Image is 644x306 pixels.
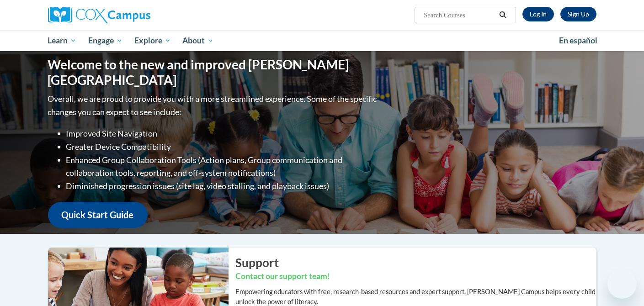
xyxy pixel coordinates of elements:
li: Improved Site Navigation [66,127,379,140]
a: Log In [522,7,554,21]
li: Greater Device Compatibility [66,140,379,153]
a: Learn [42,30,83,51]
span: Learn [48,35,76,46]
a: Cox Campus [48,7,222,23]
p: Overall, we are proud to provide you with a more streamlined experience. Some of the specific cha... [48,92,379,119]
a: En español [553,31,603,50]
iframe: Button to launch messaging window [607,269,637,299]
li: Diminished progression issues (site lag, video stalling, and playback issues) [66,179,379,193]
li: Enhanced Group Collaboration Tools (Action plans, Group communication and collaboration tools, re... [66,153,379,180]
input: Search Courses [423,10,496,21]
a: Engage [82,30,128,51]
h2: Support [235,254,596,271]
h3: Contact our support team! [235,271,596,282]
img: Cox Campus [48,7,150,23]
div: Main menu [34,30,610,51]
span: En español [559,36,597,45]
a: Register [560,7,596,21]
button: Search [496,10,510,21]
span: Engage [88,35,122,46]
span: Explore [134,35,171,46]
a: Quick Start Guide [48,202,148,228]
h1: Welcome to the new and improved [PERSON_NAME][GEOGRAPHIC_DATA] [48,57,379,88]
span: About [182,35,213,46]
a: Explore [128,30,177,51]
a: About [176,30,219,51]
